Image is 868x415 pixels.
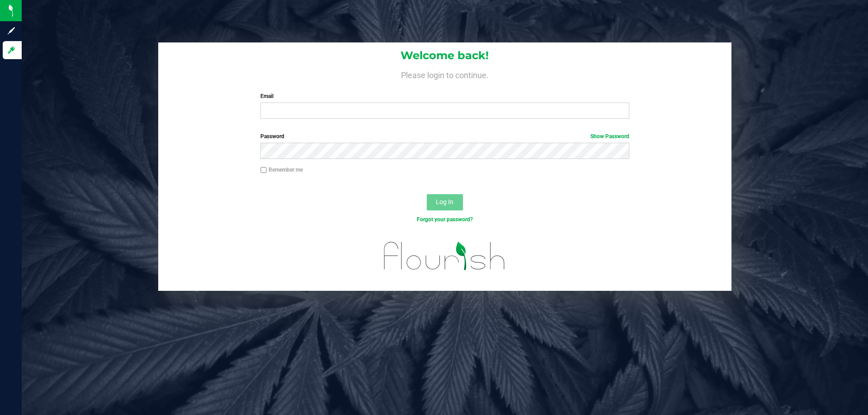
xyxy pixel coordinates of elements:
[417,216,473,223] a: Forgot your password?
[260,166,303,174] label: Remember me
[260,92,629,100] label: Email
[7,26,16,35] inline-svg: Sign up
[373,233,516,279] img: flourish_logo.svg
[260,167,267,173] input: Remember me
[7,46,16,55] inline-svg: Log in
[158,50,731,61] h1: Welcome back!
[427,194,463,210] button: Log In
[436,198,453,205] span: Log In
[260,133,284,140] span: Password
[158,69,731,79] h4: Please login to continue.
[590,133,629,140] a: Show Password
